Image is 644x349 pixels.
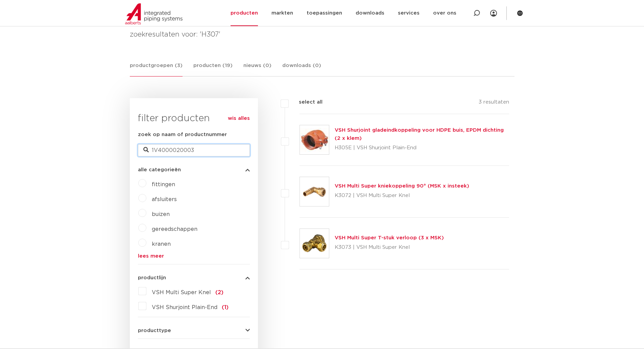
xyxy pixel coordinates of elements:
a: lees meer [138,254,250,259]
p: K3072 | VSH Multi Super Knel [335,190,469,201]
a: fittingen [152,182,175,187]
p: 3 resultaten [479,98,509,109]
span: producttype [138,328,171,333]
p: H305E | VSH Shurjoint Plain-End [335,143,509,153]
button: productlijn [138,275,250,280]
button: producttype [138,328,250,333]
img: Thumbnail for VSH Multi Super kniekoppeling 90° (MSK x insteek) [300,177,329,206]
a: producten (19) [193,62,233,76]
a: kranen [152,241,171,247]
button: alle categorieën [138,167,250,172]
a: VSH Shurjoint gladeindkoppeling voor HDPE buis, EPDM dichting (2 x klem) [335,128,504,141]
span: alle categorieën [138,167,181,172]
a: afsluiters [152,197,177,202]
img: Thumbnail for VSH Shurjoint gladeindkoppeling voor HDPE buis, EPDM dichting (2 x klem) [300,125,329,154]
a: VSH Multi Super T-stuk verloop (3 x MSK) [335,235,444,240]
span: productlijn [138,275,166,280]
a: gereedschappen [152,226,197,232]
h3: filter producten [138,112,250,125]
span: VSH Multi Super Knel [152,290,211,295]
a: nieuws (0) [243,62,271,76]
input: zoeken [138,144,250,156]
a: wis alles [228,114,250,123]
a: downloads (0) [282,62,321,76]
a: buizen [152,212,170,217]
label: select all [289,98,323,106]
p: K3073 | VSH Multi Super Knel [335,242,444,253]
a: VSH Multi Super kniekoppeling 90° (MSK x insteek) [335,183,469,189]
span: VSH Shurjoint Plain-End [152,305,217,310]
span: (1) [222,305,229,310]
h4: zoekresultaten voor: 'H307' [130,29,515,40]
img: Thumbnail for VSH Multi Super T-stuk verloop (3 x MSK) [300,229,329,258]
span: (2) [215,290,223,295]
label: zoek op naam of productnummer [138,131,227,139]
a: productgroepen (3) [130,62,183,77]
